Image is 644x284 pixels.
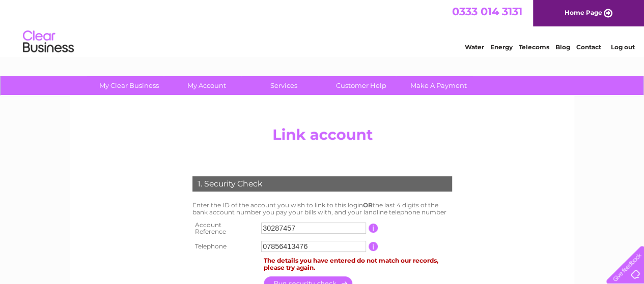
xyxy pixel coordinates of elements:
img: logo.png [22,26,74,57]
a: Customer Help [319,76,403,95]
a: Services [242,76,326,95]
div: The details you have entered do not match our records, please try again. [264,257,452,271]
a: Telecoms [519,43,549,51]
div: 1. Security Check [192,176,452,192]
a: My Clear Business [87,76,171,95]
a: Water [465,43,484,51]
a: Blog [555,43,570,51]
a: Make A Payment [397,76,481,95]
b: OR [363,201,373,209]
div: Clear Business is a trading name of Verastar Limited (registered in [GEOGRAPHIC_DATA] No. 3667643... [82,6,563,49]
a: 0333 014 3131 [452,5,522,18]
input: Information [369,242,378,251]
input: Information [369,224,378,233]
th: Telephone [190,238,259,255]
th: Account Reference [190,218,259,239]
a: Energy [490,43,513,51]
a: My Account [164,76,248,95]
a: Log out [610,43,634,51]
a: Contact [576,43,601,51]
td: Enter the ID of the account you wish to link to this login the last 4 digits of the bank account ... [190,199,455,218]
